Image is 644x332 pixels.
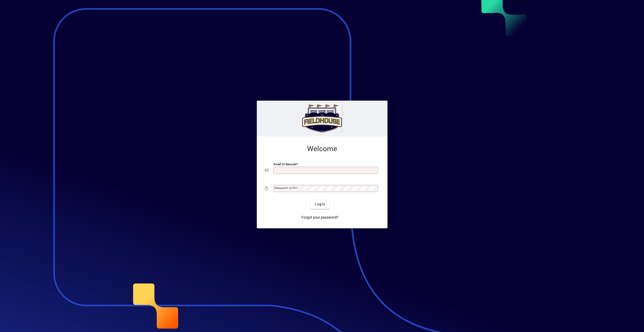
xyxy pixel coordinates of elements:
button: Login [311,200,329,209]
a: Forgot your password? [299,213,341,222]
span: Forgot your password? [301,215,338,220]
mat-label: Password or Pin [275,186,297,190]
h2: Welcome [265,145,379,153]
span: Login [315,201,325,207]
mat-label: Email or Barcode [274,162,297,166]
